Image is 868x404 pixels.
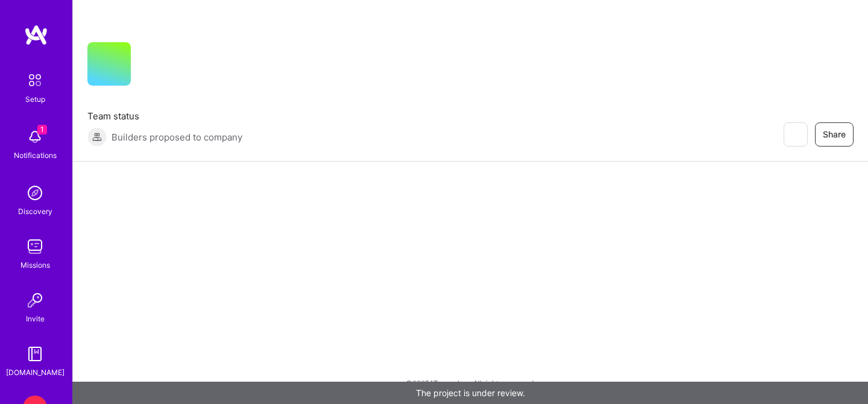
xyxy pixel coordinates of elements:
[23,288,47,312] img: Invite
[26,312,45,325] div: Invite
[145,62,155,71] i: icon CompanyGray
[790,130,800,139] i: icon EyeClosed
[23,235,47,259] img: teamwork
[24,24,48,46] img: logo
[25,93,45,106] div: Setup
[6,366,64,379] div: [DOMAIN_NAME]
[815,122,854,147] button: Share
[823,128,846,140] span: Share
[112,131,242,144] span: Builders proposed to company
[87,127,107,147] img: Builders proposed to company
[22,68,48,93] img: setup
[23,181,47,205] img: discovery
[87,110,242,122] span: Team status
[18,205,52,218] div: Discovery
[23,125,47,149] img: bell
[72,382,868,404] div: The project is under review.
[14,149,57,162] div: Notifications
[20,259,50,271] div: Missions
[37,125,47,134] span: 1
[23,342,47,366] img: guide book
